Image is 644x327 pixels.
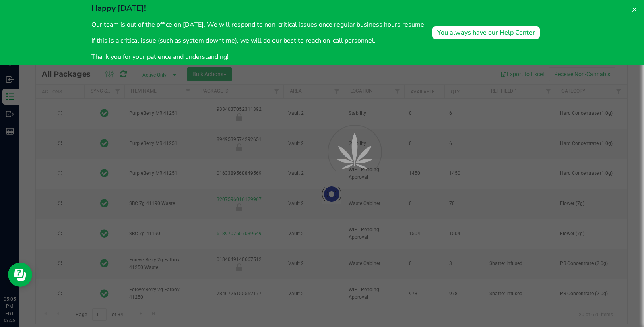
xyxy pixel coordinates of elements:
[91,3,426,13] h2: Happy [DATE]!
[91,36,426,46] p: If this is a critical issue (such as system downtime), we will do our best to reach on-call perso...
[91,20,426,29] p: Our team is out of the office on [DATE]. We will respond to non-critical issues once regular busi...
[8,263,32,287] iframe: Resource center
[437,28,535,37] div: You always have our Help Center
[91,52,426,62] p: Thank you for your patience and understanding!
